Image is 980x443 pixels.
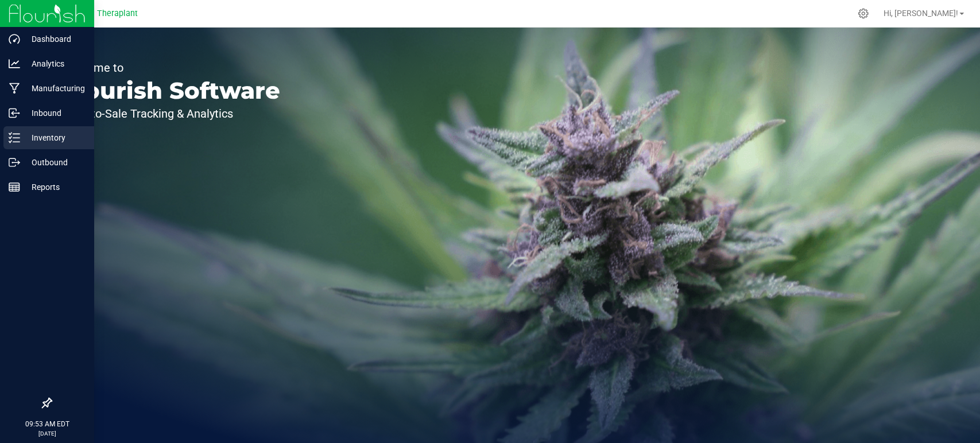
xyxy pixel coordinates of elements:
div: Manage settings [856,8,870,19]
p: Reports [20,180,89,194]
p: Seed-to-Sale Tracking & Analytics [62,108,280,119]
p: Inventory [20,131,89,145]
inline-svg: Reports [9,181,20,193]
inline-svg: Analytics [9,58,20,69]
p: [DATE] [5,429,89,438]
inline-svg: Inbound [9,107,20,119]
inline-svg: Inventory [9,132,20,143]
p: Dashboard [20,32,89,46]
inline-svg: Manufacturing [9,83,20,94]
span: Theraplant [97,9,138,18]
p: Welcome to [62,62,280,73]
span: Hi, [PERSON_NAME]! [884,9,958,18]
p: 09:53 AM EDT [5,419,89,429]
p: Manufacturing [20,81,89,95]
p: Inbound [20,106,89,120]
p: Analytics [20,57,89,71]
inline-svg: Dashboard [9,33,20,45]
p: Flourish Software [62,79,280,102]
p: Outbound [20,156,89,169]
inline-svg: Outbound [9,157,20,168]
